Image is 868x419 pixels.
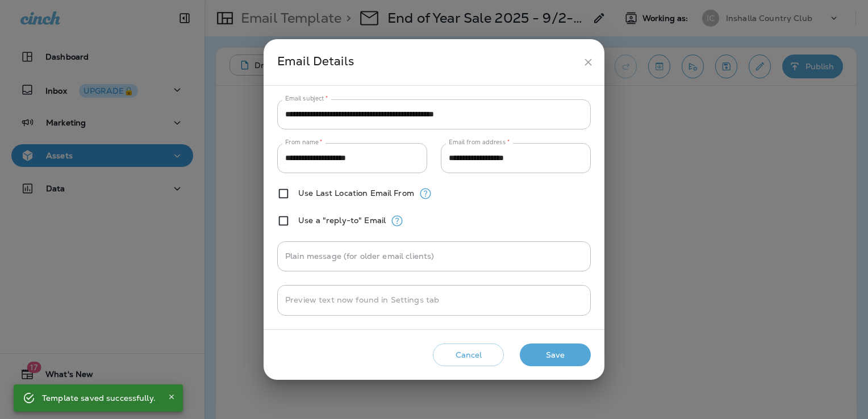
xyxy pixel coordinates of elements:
label: Use Last Location Email From [298,188,414,198]
button: Cancel [433,343,504,367]
button: Save [520,343,591,367]
div: Email Details [277,52,578,73]
label: Email from address [449,138,510,146]
button: Close [165,390,178,404]
label: From name [285,138,323,146]
button: close [578,52,599,73]
label: Use a "reply-to" Email [298,216,386,225]
div: Template saved successfully. [42,388,156,408]
label: Email subject [285,94,328,103]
